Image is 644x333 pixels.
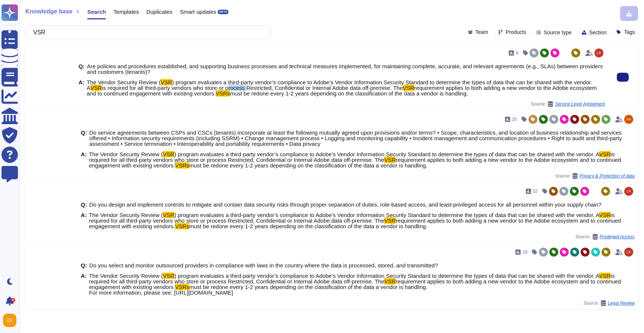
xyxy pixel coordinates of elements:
span: must be redone every 1-2 years depending on the classification of the data a vendor is handling. [189,162,427,169]
b: Q: [81,202,87,207]
span: Products [506,29,526,35]
mark: VSR [163,212,174,218]
span: Duplicates [146,9,173,15]
span: Do you select and monitor outsourced providers in compliance with laws in the country where the d... [89,262,438,268]
mark: VSR [161,79,172,85]
span: requirement applies to both adding a new vendor to the Adobe ecosystem and to continued engagemen... [87,85,597,97]
span: Knowledge base [25,9,72,15]
div: 9+ [11,298,15,302]
span: Source type [544,30,572,35]
span: ) program evaluates a third-party vendor’s compliance to Adobe’s Vendor Information Security Stan... [174,212,599,218]
span: Do service agreements between CSPs and CSCs (tenants) incorporate at least the following mutually... [89,129,622,147]
mark: VSR [384,157,396,163]
span: ) program evaluates a third-party vendor’s compliance to Adobe’s Vendor Information Security Stan... [87,79,593,91]
img: user [624,115,633,124]
span: Section [589,30,607,35]
span: Templates [113,9,139,15]
input: Search a question or template... [29,26,263,39]
mark: VSR [403,85,414,91]
mark: VSR [163,273,174,279]
span: must be redone every 1-2 years depending on the classification of the data a vendor is handling. ... [89,284,427,296]
img: user [3,314,16,327]
span: Search [87,9,106,15]
mark: VSRs [175,223,189,229]
mark: VSR [91,85,102,91]
span: ) program evaluates a third-party vendor’s compliance to Adobe’s Vendor Information Security Stan... [174,273,599,279]
span: 8 [516,51,518,55]
span: is required for all third-party vendors who store or process Restricted, Confidential or Internal... [89,273,615,285]
mark: VSR [599,273,611,279]
span: is required for all third-party vendors who store or process Restricted, Confidential or Internal... [102,85,402,91]
b: Q: [79,63,85,75]
mark: VSR [599,212,611,218]
img: user [624,248,633,257]
span: Smart updates [180,9,217,15]
span: Source: [555,173,635,179]
span: 20 [512,117,517,122]
b: A: [81,212,87,229]
span: 18 [523,250,527,254]
span: must be redone every 1-2 years depending on the classification of the data a vendor is handling. [230,90,468,97]
span: Legal Review [608,301,635,305]
span: The Vendor Security Review ( [89,212,163,218]
img: user [594,48,603,57]
span: ) program evaluates a third-party vendor’s compliance to Adobe’s Vendor Information Security Stan... [174,151,599,157]
button: user [1,312,22,329]
mark: VSR [384,278,396,285]
span: is required for all third-party vendors who store or process Restricted, Confidential or Internal... [89,151,615,163]
div: BETA [218,10,228,14]
mark: VSR [384,217,396,224]
mark: VSR [163,151,174,157]
span: Service Level Agreement [555,102,605,106]
span: Source: [531,101,605,107]
b: A: [79,79,85,96]
span: requirement applies to both adding a new vendor to the Adobe ecosystem and to continued engagemen... [89,157,621,169]
mark: VSRs [216,90,230,97]
span: Team [476,29,488,35]
span: Source: [584,300,635,306]
img: user [624,187,633,196]
mark: VSRs [175,162,189,169]
b: A: [81,273,87,295]
span: requirement applies to both adding a new vendor to the Adobe ecosystem and to continued engagemen... [89,217,621,229]
span: must be redone every 1-2 years depending on the classification of the data a vendor is handling. [189,223,427,229]
span: Do you design and implement controls to mitigate and contain data security risks through proper s... [89,201,602,208]
span: Privacy & Protection of data [580,174,635,178]
b: Q: [81,263,87,268]
span: is required for all third-party vendors who store or process Restricted, Confidential or Internal... [89,212,615,224]
span: requirement applies to both adding a new vendor to the Adobe ecosystem and to continued engagemen... [89,278,621,290]
b: Q: [81,130,87,147]
span: Tags [624,29,635,35]
span: The Vendor Security Review ( [89,273,163,279]
mark: VSR [599,151,611,157]
span: Privileged Access [600,235,635,239]
span: 52 [533,189,538,194]
b: A: [81,151,87,168]
span: The Vendor Security Review ( [89,151,163,157]
span: Are policies and procedures established, and supporting business processes and technical measures... [87,63,603,75]
mark: VSRs [175,284,189,290]
span: Source: [575,234,635,240]
span: The Vendor Security Review ( [87,79,161,85]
